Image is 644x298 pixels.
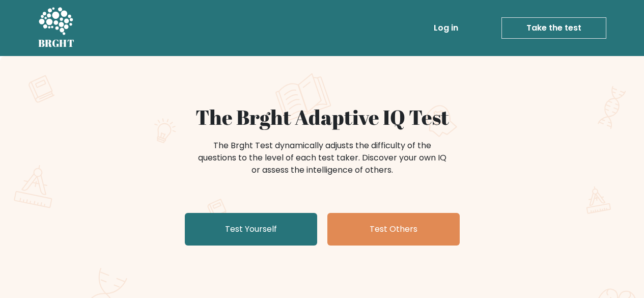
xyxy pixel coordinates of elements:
a: Test Others [327,213,460,246]
h5: BRGHT [38,37,75,49]
div: The Brght Test dynamically adjusts the difficulty of the questions to the level of each test take... [195,140,450,176]
a: Log in [430,18,462,38]
a: Test Yourself [185,213,317,246]
a: BRGHT [38,4,75,52]
a: Take the test [501,17,606,39]
h1: The Brght Adaptive IQ Test [74,105,571,129]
